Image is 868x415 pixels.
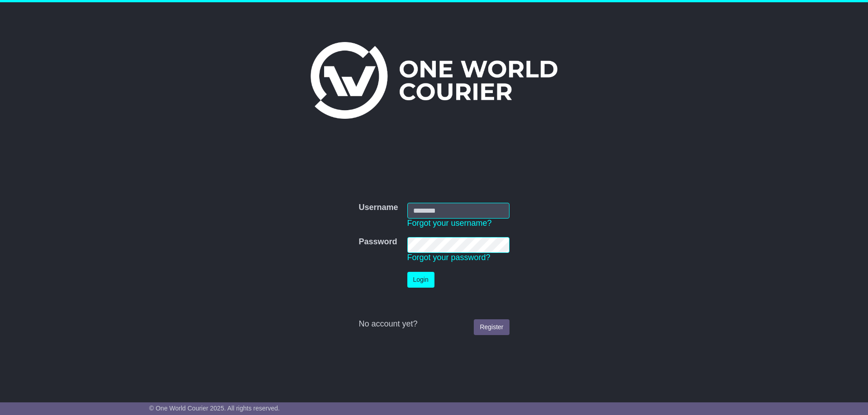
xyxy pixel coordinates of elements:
label: Password [359,237,397,247]
label: Username [359,203,398,213]
a: Forgot your password? [407,253,491,262]
a: Register [474,319,509,335]
div: No account yet? [359,319,509,329]
span: © One World Courier 2025. All rights reserved. [149,405,280,412]
img: One World [311,42,557,119]
button: Login [407,272,434,288]
a: Forgot your username? [407,219,492,228]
